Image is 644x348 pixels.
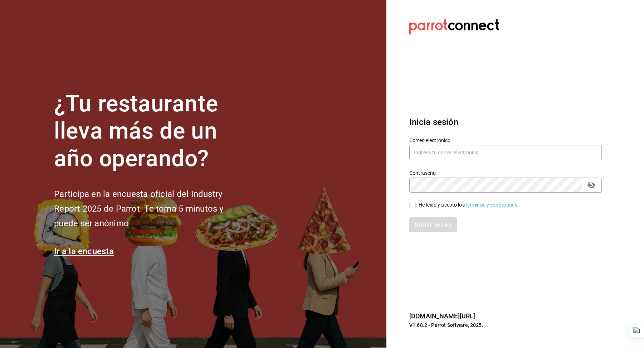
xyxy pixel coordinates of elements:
a: [DOMAIN_NAME][URL] [409,312,475,320]
h1: ¿Tu restaurante lleva más de un año operando? [54,90,247,173]
p: V1.68.2 - Parrot Software, 2025. [409,322,602,329]
label: Contraseña [409,170,602,175]
h2: Participa en la encuesta oficial del Industry Report 2025 de Parrot. Te toma 5 minutos y puede se... [54,187,247,231]
button: passwordField [585,179,597,191]
div: He leído y acepto los [419,201,519,209]
a: Términos y condiciones. [465,202,519,208]
label: Correo electrónico [409,137,602,142]
input: Ingresa tu correo electrónico [409,145,602,160]
a: Ir a la encuesta [54,246,114,256]
h3: Inicia sesión [409,116,602,129]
